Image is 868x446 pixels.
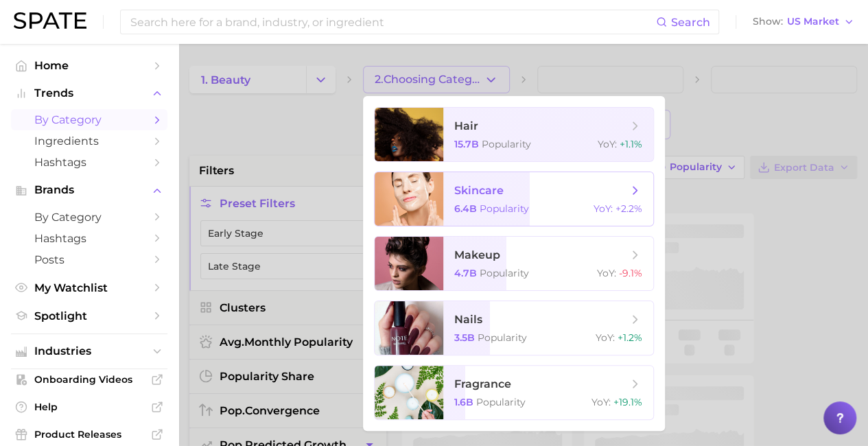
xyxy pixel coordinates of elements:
a: Hashtags [11,228,167,249]
a: My Watchlist [11,277,167,298]
span: Popularity [482,138,531,150]
span: YoY : [591,396,611,408]
span: by Category [34,211,144,224]
button: ShowUS Market [749,13,858,31]
a: Spotlight [11,305,167,327]
a: Help [11,397,167,417]
button: Trends [11,83,167,104]
span: Popularity [480,202,529,215]
span: Hashtags [34,232,144,245]
span: YoY : [598,138,617,150]
span: Search [671,16,710,29]
a: by Category [11,109,167,130]
button: Industries [11,341,167,362]
span: fragrance [454,377,511,390]
span: Ingredients [34,134,144,148]
span: Brands [34,184,144,196]
span: Popularity [478,331,527,344]
button: Brands [11,180,167,200]
span: hair [454,119,478,132]
a: Hashtags [11,152,167,173]
span: 4.7b [454,267,477,279]
span: nails [454,313,482,326]
span: -9.1% [619,267,642,279]
span: 1.6b [454,396,473,408]
img: SPATE [14,12,86,29]
a: Product Releases [11,424,167,445]
span: makeup [454,248,500,261]
span: Onboarding Videos [34,373,144,386]
span: Help [34,401,144,413]
span: +19.1% [613,396,642,408]
a: by Category [11,207,167,228]
span: 3.5b [454,331,475,344]
span: 15.7b [454,138,479,150]
span: Popularity [480,267,529,279]
span: +1.2% [618,331,642,344]
span: +2.2% [615,202,642,215]
span: YoY : [594,202,613,215]
span: skincare [454,184,504,197]
span: Show [753,18,783,25]
span: Product Releases [34,428,144,441]
span: YoY : [597,267,616,279]
a: Posts [11,249,167,270]
span: 6.4b [454,202,477,215]
span: Posts [34,253,144,266]
ul: 2.Choosing Category [363,96,665,431]
span: Industries [34,345,144,357]
a: Onboarding Videos [11,369,167,390]
span: YoY : [596,331,615,344]
span: US Market [787,18,839,25]
a: Ingredients [11,130,167,152]
span: My Watchlist [34,281,144,294]
span: Trends [34,87,144,99]
a: Home [11,55,167,76]
input: Search here for a brand, industry, or ingredient [129,10,656,34]
span: +1.1% [620,138,642,150]
span: Spotlight [34,309,144,322]
span: by Category [34,113,144,126]
span: Popularity [476,396,526,408]
span: Hashtags [34,156,144,169]
span: Home [34,59,144,72]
